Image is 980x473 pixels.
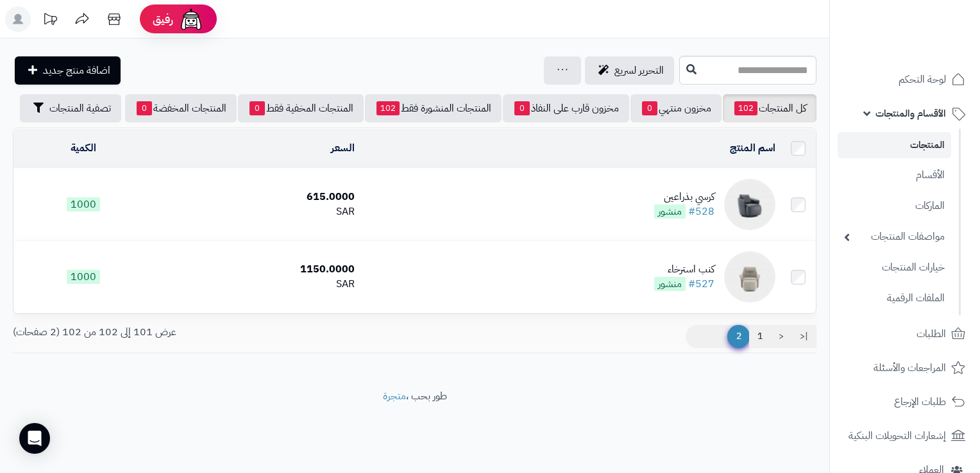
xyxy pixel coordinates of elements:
[724,179,775,230] img: كرسي بذراعين
[727,325,750,348] span: 2
[365,94,502,122] a: المنتجات المنشورة فقط102
[158,262,355,277] div: 1150.0000
[3,325,415,340] div: عرض 101 إلى 102 من 102 (2 صفحات)
[838,386,972,417] a: طلبات الإرجاع
[137,101,152,115] span: 0
[723,94,816,122] a: كل المنتجات102
[34,6,66,35] a: تحديثات المنصة
[43,63,110,78] span: اضافة منتج جديد
[688,276,714,292] a: #527
[654,190,714,204] div: كرسي بذراعين
[730,140,775,156] a: اسم المنتج
[770,325,792,348] a: <
[654,262,714,277] div: كنب استرخاء
[874,359,946,377] span: المراجعات والأسئلة
[19,423,50,454] div: Open Intercom Messenger
[894,393,946,411] span: طلبات الإرجاع
[514,101,530,115] span: 0
[249,101,265,115] span: 0
[899,71,946,88] span: لوحة التحكم
[838,420,972,451] a: إشعارات التحويلات البنكية
[158,204,355,219] div: SAR
[158,190,355,204] div: 615.0000
[614,63,664,78] span: التحرير لسريع
[178,6,204,32] img: ai-face.png
[893,35,968,62] img: logo-2.png
[503,94,629,122] a: مخزون قارب على النفاذ0
[688,204,714,219] a: #528
[15,56,121,85] a: اضافة منتج جديد
[158,277,355,292] div: SAR
[71,140,96,156] a: الكمية
[724,251,775,303] img: كنب استرخاء
[654,277,686,291] span: منشور
[838,353,972,383] a: المراجعات والأسئلة
[20,94,121,122] button: تصفية المنتجات
[67,197,100,212] span: 1000
[838,319,972,349] a: الطلبات
[791,325,816,348] a: |<
[875,104,946,122] span: الأقسام والمنتجات
[376,101,400,115] span: 102
[838,192,951,220] a: الماركات
[838,254,951,281] a: خيارات المنتجات
[654,204,686,219] span: منشور
[838,162,951,189] a: الأقسام
[585,56,674,85] a: التحرير لسريع
[331,140,355,156] a: السعر
[849,427,946,445] span: إشعارات التحويلات البنكية
[383,388,406,404] a: متجرة
[917,325,946,343] span: الطلبات
[49,101,111,116] span: تصفية المنتجات
[642,101,657,115] span: 0
[838,285,951,312] a: الملفات الرقمية
[630,94,722,122] a: مخزون منتهي0
[734,101,757,115] span: 102
[838,223,951,251] a: مواصفات المنتجات
[125,94,237,122] a: المنتجات المخفضة0
[838,132,951,158] a: المنتجات
[67,270,100,284] span: 1000
[838,64,972,95] a: لوحة التحكم
[153,12,173,27] span: رفيق
[749,325,771,348] a: 1
[238,94,364,122] a: المنتجات المخفية فقط0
